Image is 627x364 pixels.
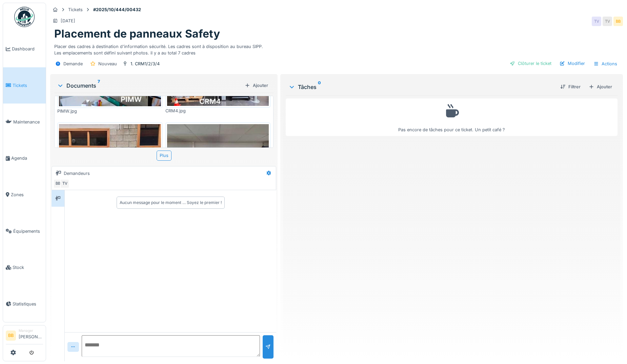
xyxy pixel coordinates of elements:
div: BB [613,17,623,26]
div: Aucun message pour le moment … Soyez le premier ! [120,200,222,206]
a: Zones [3,177,46,213]
a: Tickets [3,67,46,104]
div: Modifier [557,59,588,68]
div: Demande [63,61,83,67]
a: Agenda [3,140,46,177]
span: Zones [11,191,43,198]
div: TV [592,17,601,26]
img: yzdjcpdnv18vao6n7u4gjitqqsv3 [167,124,269,200]
span: Stock [13,264,43,271]
div: Filtrer [558,82,583,91]
div: Plus [157,151,171,160]
div: Nouveau [98,61,117,67]
span: Agenda [11,155,43,161]
span: Dashboard [12,46,43,52]
a: Statistiques [3,286,46,322]
li: [PERSON_NAME] [19,328,43,343]
div: TV [603,17,612,26]
a: Équipements [3,213,46,249]
a: Stock [3,249,46,286]
span: Équipements [13,228,43,234]
div: CRM4.jpg [165,108,271,114]
div: Actions [590,59,620,69]
div: Tâches [288,83,555,91]
a: Dashboard [3,31,46,67]
a: BB Manager[PERSON_NAME] [6,328,43,344]
div: [DATE] [61,18,75,24]
div: Clôturer le ticket [507,59,554,68]
div: Tickets [68,6,83,13]
div: TV [60,179,69,188]
div: Manager [19,328,43,333]
div: Pas encore de tâches pour ce ticket. Un petit café ? [290,101,613,133]
div: Demandeurs [64,170,90,177]
div: Documents [57,82,242,90]
div: BB [53,179,63,188]
div: Ajouter [586,82,615,91]
div: 1. CRM1/2/3/4 [130,61,160,67]
img: Badge_color-CXgf-gQk.svg [14,7,35,27]
span: Tickets [13,82,43,89]
span: Statistiques [13,301,43,307]
sup: 0 [318,83,321,91]
a: Maintenance [3,104,46,140]
div: Placer des cadres à destination d'information sécurité. Les cadres sont à disposition au bureau S... [54,41,619,56]
sup: 7 [98,82,100,90]
div: Ajouter [242,81,271,90]
li: BB [6,331,16,341]
h1: Placement de panneaux Safety [54,27,220,40]
img: q6oacfwuq7eb5u7gsnjhxcfjblql [59,124,161,203]
div: PIMW.jpg [57,108,163,114]
span: Maintenance [13,119,43,125]
strong: #2025/10/444/00432 [90,6,144,13]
